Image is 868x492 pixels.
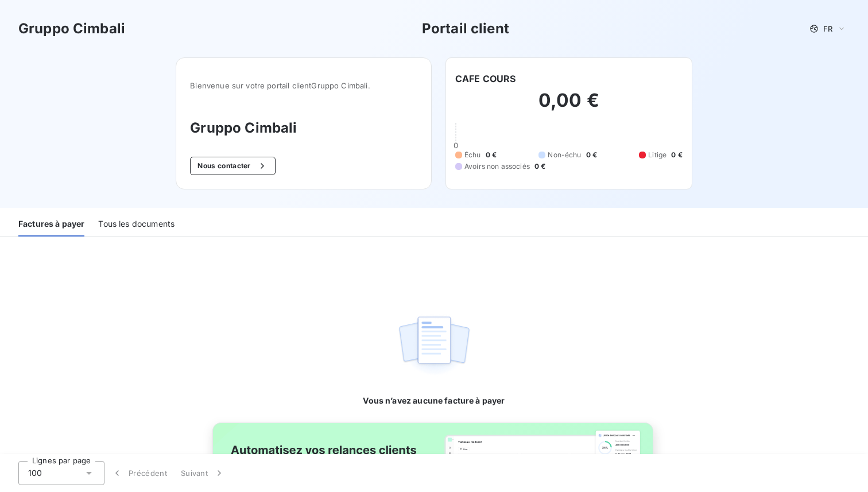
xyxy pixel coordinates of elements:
[455,89,683,123] h2: 0,00 €
[823,24,832,33] span: FR
[18,18,125,39] h3: Gruppo Cimbali
[174,461,232,485] button: Suivant
[190,157,275,175] button: Nous contacter
[18,212,84,237] div: Factures à payer
[422,18,509,39] h3: Portail client
[586,150,597,160] span: 0 €
[190,118,417,138] h3: Gruppo Cimbali
[486,150,497,160] span: 0 €
[104,461,174,485] button: Précédent
[534,161,545,172] span: 0 €
[455,72,516,86] h6: CAFE COURS
[397,310,471,381] img: empty state
[464,161,530,172] span: Avoirs non associés
[648,150,666,160] span: Litige
[190,81,417,90] span: Bienvenue sur votre portail client Gruppo Cimbali .
[671,150,682,160] span: 0 €
[98,212,175,237] div: Tous les documents
[363,395,505,406] span: Vous n’avez aucune facture à payer
[454,141,458,150] span: 0
[464,150,481,160] span: Échu
[548,150,581,160] span: Non-échu
[28,467,42,479] span: 100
